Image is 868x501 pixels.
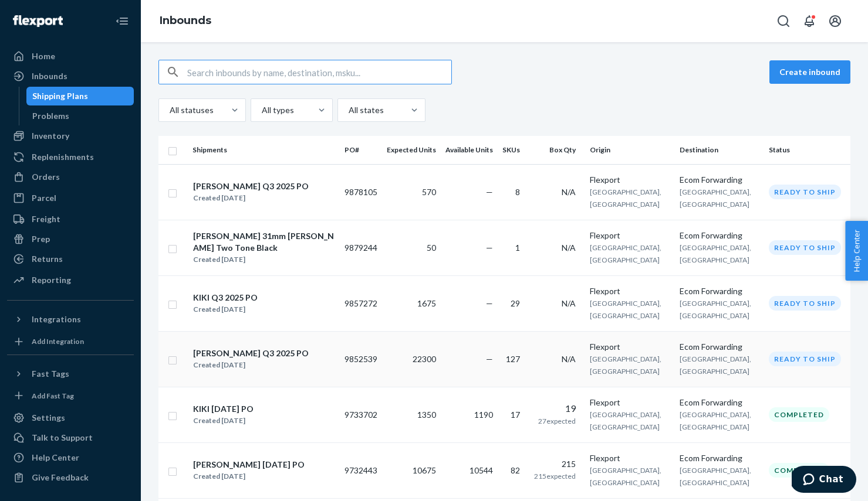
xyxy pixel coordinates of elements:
span: 1675 [417,298,436,308]
td: 9857272 [340,275,382,331]
a: Problems [26,107,134,125]
span: 50 [427,243,436,253]
div: Created [DATE] [193,415,254,427]
span: N/A [562,243,576,253]
div: Prep [32,233,50,245]
div: Freight [32,213,60,225]
div: Integrations [32,313,81,325]
span: 215 expected [534,472,576,480]
span: 10675 [413,465,436,475]
span: 1350 [417,410,436,420]
span: [GEOGRAPHIC_DATA], [GEOGRAPHIC_DATA] [590,410,661,431]
a: Parcel [7,189,134,207]
button: Open account menu [823,9,847,33]
div: Give Feedback [32,472,89,483]
button: Open notifications [798,9,821,33]
td: 9733702 [340,387,382,442]
div: Created [DATE] [193,471,305,482]
div: Flexport [590,341,670,353]
span: [GEOGRAPHIC_DATA], [GEOGRAPHIC_DATA] [590,466,661,487]
a: Inbounds [160,14,211,27]
button: Close Navigation [110,9,134,33]
div: Add Integration [32,336,84,346]
a: Shipping Plans [26,87,134,105]
div: Settings [32,412,65,424]
div: Returns [32,253,63,265]
span: 8 [515,187,520,197]
div: Replenishments [32,151,94,163]
span: [GEOGRAPHIC_DATA], [GEOGRAPHIC_DATA] [590,355,661,376]
iframe: Opens a widget where you can chat to one of our agents [792,466,856,495]
input: All statuses [168,104,170,116]
div: Orders [32,171,60,183]
button: Talk to Support [7,428,134,447]
ol: breadcrumbs [150,4,221,38]
span: [GEOGRAPHIC_DATA], [GEOGRAPHIC_DATA] [590,299,661,320]
th: Destination [675,136,764,164]
div: Completed [769,463,829,478]
a: Prep [7,230,134,248]
div: Flexport [590,174,670,186]
a: Inventory [7,127,134,145]
th: SKUs [498,136,529,164]
span: 82 [511,465,520,475]
span: 17 [511,410,520,420]
span: [GEOGRAPHIC_DATA], [GEOGRAPHIC_DATA] [680,355,751,376]
input: All types [261,104,262,116]
div: Reporting [32,274,71,286]
td: 9878105 [340,164,382,220]
button: Integrations [7,310,134,329]
td: 9732443 [340,442,382,498]
span: [GEOGRAPHIC_DATA], [GEOGRAPHIC_DATA] [590,188,661,209]
span: [GEOGRAPHIC_DATA], [GEOGRAPHIC_DATA] [680,410,751,431]
input: All states [347,104,349,116]
button: Create inbound [769,60,850,84]
span: — [486,354,493,364]
a: Help Center [7,448,134,467]
a: Freight [7,210,134,229]
div: [PERSON_NAME] Q3 2025 PO [193,347,309,359]
span: — [486,187,493,197]
th: Origin [585,136,674,164]
div: Home [32,50,55,62]
div: Ecom Forwarding [680,397,759,408]
button: Open Search Box [772,9,795,33]
button: Help Center [845,221,868,281]
span: N/A [562,354,576,364]
div: Created [DATE] [193,254,335,265]
div: Ready to ship [769,296,841,311]
button: Fast Tags [7,364,134,383]
a: Home [7,47,134,66]
th: Box Qty [529,136,585,164]
div: Ecom Forwarding [680,341,759,353]
span: [GEOGRAPHIC_DATA], [GEOGRAPHIC_DATA] [680,188,751,209]
span: 29 [511,298,520,308]
div: Inventory [32,130,69,142]
span: [GEOGRAPHIC_DATA], [GEOGRAPHIC_DATA] [680,466,751,487]
img: Flexport logo [13,15,63,27]
span: [GEOGRAPHIC_DATA], [GEOGRAPHIC_DATA] [590,243,661,264]
th: Status [764,136,850,164]
a: Orders [7,168,134,186]
th: Shipments [188,136,340,164]
a: Add Integration [7,333,134,350]
div: KIKI [DATE] PO [193,403,254,415]
span: 1190 [474,410,493,420]
span: N/A [562,298,576,308]
div: Created [DATE] [193,192,309,204]
div: Flexport [590,285,670,297]
span: 127 [506,354,520,364]
div: Problems [32,110,69,122]
div: Ready to ship [769,240,841,255]
a: Inbounds [7,67,134,86]
span: [GEOGRAPHIC_DATA], [GEOGRAPHIC_DATA] [680,243,751,264]
div: Completed [769,407,829,422]
td: 9852539 [340,331,382,387]
button: Give Feedback [7,468,134,487]
div: Help Center [32,452,79,463]
span: N/A [562,187,576,197]
span: 10544 [470,465,493,475]
div: Ready to ship [769,185,841,199]
div: Ready to ship [769,352,841,366]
